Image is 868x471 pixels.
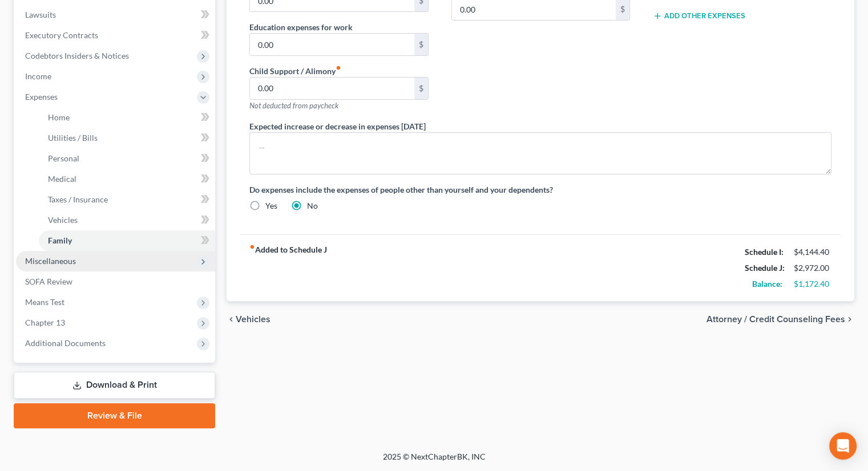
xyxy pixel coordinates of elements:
button: Attorney / Credit Counseling Fees chevron_right [706,315,854,324]
a: Review & File [14,403,215,428]
span: Executory Contracts [25,30,98,40]
span: Codebtors Insiders & Notices [25,51,129,60]
strong: Schedule J: [745,263,785,273]
span: Attorney / Credit Counseling Fees [706,315,845,324]
strong: Balance: [752,279,782,289]
span: SOFA Review [25,277,72,286]
span: Means Test [25,297,64,307]
span: Chapter 13 [25,318,65,327]
label: Do expenses include the expenses of people other than yourself and your dependents? [249,184,831,196]
button: chevron_left Vehicles [227,315,271,324]
a: Executory Contracts [16,25,215,46]
input: -- [250,34,414,55]
div: $ [414,34,428,55]
span: Income [25,71,51,81]
a: Family [39,230,215,251]
div: Open Intercom Messenger [829,432,857,460]
span: Additional Documents [25,338,106,348]
a: Utilities / Bills [39,128,215,148]
span: Taxes / Insurance [48,194,108,204]
span: Home [48,112,70,122]
span: Medical [48,174,76,184]
a: Personal [39,148,215,169]
a: Vehicles [39,210,215,230]
strong: Schedule I: [745,247,784,257]
i: chevron_left [227,315,236,324]
label: No [307,200,318,212]
span: Lawsuits [25,10,56,19]
div: $1,172.40 [794,278,831,290]
label: Child Support / Alimony [249,65,341,77]
div: $ [414,78,428,99]
span: Family [48,235,72,245]
span: Expenses [25,92,58,101]
a: Medical [39,169,215,189]
label: Expected increase or decrease in expenses [DATE] [249,120,426,132]
span: Miscellaneous [25,256,76,266]
strong: Added to Schedule J [249,244,327,292]
a: Taxes / Insurance [39,189,215,210]
div: $4,144.40 [794,246,831,258]
input: -- [250,78,414,99]
div: $2,972.00 [794,262,831,274]
span: Utilities / Bills [48,133,98,143]
i: chevron_right [845,315,854,324]
a: Home [39,107,215,128]
span: Vehicles [48,215,78,225]
a: Download & Print [14,372,215,399]
span: Personal [48,153,79,163]
i: fiber_manual_record [336,65,341,71]
label: Education expenses for work [249,21,353,33]
a: SOFA Review [16,271,215,292]
label: Yes [265,200,277,212]
i: fiber_manual_record [249,244,255,250]
button: Add Other Expenses [653,11,745,21]
span: Vehicles [236,315,271,324]
a: Lawsuits [16,5,215,25]
span: Not deducted from paycheck [249,101,338,110]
